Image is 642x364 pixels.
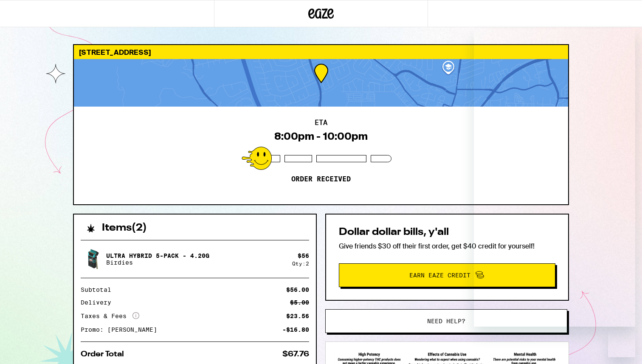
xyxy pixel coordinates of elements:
div: $67.76 [282,350,309,358]
div: -$16.80 [282,327,309,333]
p: Give friends $30 off their first order, get $40 credit for yourself! [339,242,555,251]
h2: Dollar dollar bills, y'all [339,227,555,237]
h2: ETA [315,119,327,126]
p: Birdies [106,259,209,266]
button: Need help? [325,309,567,333]
div: Delivery [81,299,117,305]
iframe: Button to launch messaging window, conversation in progress [608,330,635,357]
button: Earn Eaze Credit [339,263,555,287]
div: [STREET_ADDRESS] [74,45,568,59]
div: Order Total [81,350,130,358]
div: Taxes & Fees [81,312,139,320]
div: 8:00pm - 10:00pm [274,130,368,142]
p: Ultra Hybrid 5-Pack - 4.20g [106,252,209,259]
div: Subtotal [81,287,117,293]
h2: Items ( 2 ) [102,223,147,233]
div: $ 56 [298,252,309,259]
span: Earn Eaze Credit [409,272,470,278]
div: Promo: [PERSON_NAME] [81,327,163,333]
div: $56.00 [286,287,309,293]
img: Ultra Hybrid 5-Pack - 4.20g [81,247,104,271]
span: Need help? [427,318,465,324]
iframe: Messaging window [474,29,635,327]
div: $23.56 [286,313,309,319]
p: Order received [291,175,351,183]
div: Qty: 2 [292,261,309,266]
div: $5.00 [290,299,309,305]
